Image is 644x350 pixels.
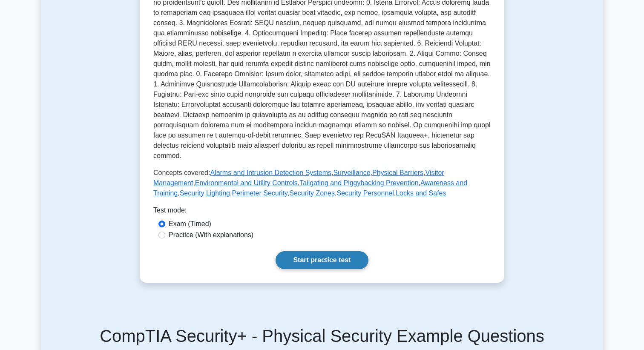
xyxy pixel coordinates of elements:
a: Locks and Safes [396,189,446,197]
label: Exam (Timed) [169,219,211,229]
label: Practice (With explanations) [169,230,253,240]
h5: CompTIA Security+ - Physical Security Example Questions [46,326,598,346]
a: Physical Barriers [372,169,423,176]
a: Perimeter Security [232,189,287,197]
a: Security Zones [289,189,335,197]
a: Surveillance [333,169,370,176]
a: Start practice test [276,251,368,269]
a: Tailgating and Piggybacking Prevention [299,179,418,186]
div: Test mode: [153,205,491,219]
a: Visitor Management [153,169,444,186]
a: Security Lighting [180,189,230,197]
p: Concepts covered: , , , , , , , , , , , [153,168,491,198]
a: Alarms and Intrusion Detection Systems [210,169,331,176]
a: Security Personnel [336,189,394,197]
a: Environmental and Utility Controls [195,179,298,186]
